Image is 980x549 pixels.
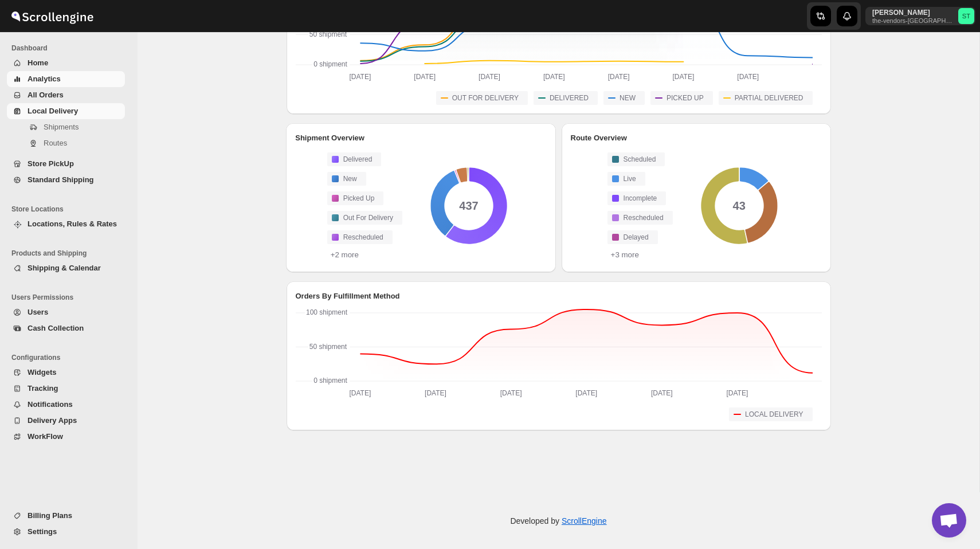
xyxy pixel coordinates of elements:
span: LOCAL DELIVERY [745,410,803,419]
text: 0 shipment [313,60,347,68]
button: Shipping & Calendar [7,260,125,276]
text: [DATE] [726,389,748,397]
span: NEW [620,93,636,103]
span: Standard Shipping [28,175,94,184]
span: Analytics [28,74,61,83]
text: [DATE] [349,73,371,81]
span: Live [624,174,636,183]
text: [DATE] [650,389,672,397]
span: Shipments [44,123,79,131]
span: Local Delivery [28,107,78,115]
button: Locations, Rules & Rates [7,216,125,232]
button: Cash Collection [7,320,125,336]
text: [DATE] [349,389,371,397]
button: Users [7,304,125,320]
button: WorkFlow [7,429,125,445]
a: ScrollEngine [562,516,607,526]
text: [DATE] [575,389,597,397]
span: Configurations [11,353,130,362]
text: [DATE] [500,389,522,397]
img: ScrollEngine [9,2,95,30]
button: Settings [7,524,125,540]
button: LOCAL DELIVERY [729,407,812,421]
span: Widgets [28,368,56,377]
span: Scheduled [624,155,656,164]
text: 0 shipment [313,377,347,385]
button: Routes [7,135,125,151]
span: Store PickUp [28,159,74,168]
button: New [327,172,366,186]
text: [DATE] [543,73,565,81]
span: New [343,174,357,183]
span: Users Permissions [11,293,130,302]
span: PICKED UP [667,93,704,103]
button: +3 more [607,250,642,260]
button: Tracking [7,381,125,397]
p: the-vendors-[GEOGRAPHIC_DATA] [872,17,954,24]
div: Open chat [932,503,966,538]
button: DELIVERED [534,91,598,105]
span: PARTIAL DELIVERED [735,93,803,103]
button: +2 more [327,250,362,260]
p: [PERSON_NAME] [872,8,954,17]
span: DELIVERED [550,93,589,103]
h2: Route Overview [571,132,822,144]
text: [DATE] [737,73,759,81]
span: Incomplete [624,194,657,203]
span: Delivered [343,155,373,164]
button: Delivered [327,152,382,166]
button: NEW [603,91,645,105]
text: [DATE] [425,389,446,397]
span: Locations, Rules & Rates [28,219,117,228]
span: All Orders [28,91,64,99]
span: Picked Up [343,194,375,203]
span: Delivery Apps [28,416,77,425]
text: [DATE] [414,73,436,81]
span: Notifications [28,400,73,409]
button: Shipments [7,119,125,135]
h2: Shipment Overview [295,132,546,144]
span: Shipping & Calendar [28,264,101,272]
text: [DATE] [672,73,694,81]
text: 50 shipment [309,30,347,38]
span: Users [28,308,48,316]
button: User menu [865,7,975,25]
button: Delayed [607,230,658,244]
span: Out For Delivery [343,213,393,222]
button: Incomplete [607,191,667,205]
button: OUT FOR DELIVERY [436,91,528,105]
span: WorkFlow [28,432,63,441]
button: Billing Plans [7,508,125,524]
span: Simcha Trieger [958,8,974,24]
button: Live [607,172,645,186]
button: Analytics [7,71,125,87]
button: Widgets [7,364,125,381]
span: Dashboard [11,44,130,53]
span: Billing Plans [28,511,72,520]
button: All Orders [7,87,125,103]
text: [DATE] [479,73,500,81]
button: PARTIAL DELIVERED [719,91,813,105]
span: Rescheduled [624,213,664,222]
span: Cash Collection [28,324,84,332]
text: ST [962,13,970,19]
span: Delayed [624,233,649,242]
span: OUT FOR DELIVERY [452,93,519,103]
button: Out For Delivery [327,211,402,225]
span: Home [28,58,48,67]
button: Notifications [7,397,125,413]
h2: Orders By Fulfillment Method [296,291,822,302]
button: Rescheduled [327,230,393,244]
button: PICKED UP [650,91,713,105]
span: Settings [28,527,57,536]
span: Tracking [28,384,58,393]
span: Store Locations [11,205,130,214]
button: Scheduled [607,152,665,166]
text: 100 shipment [306,308,348,316]
p: Developed by [510,515,606,527]
text: [DATE] [607,73,629,81]
button: Picked Up [327,191,384,205]
text: 50 shipment [309,343,347,351]
button: Delivery Apps [7,413,125,429]
button: Rescheduled [607,211,673,225]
